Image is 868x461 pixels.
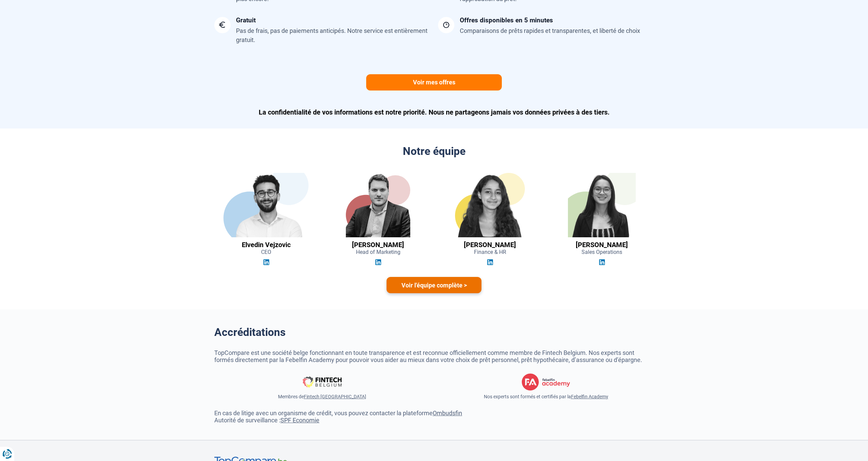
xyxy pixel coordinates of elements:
[576,241,628,249] h3: [PERSON_NAME]
[487,259,493,265] img: Linkedin Jihane El Khyari
[242,241,291,249] h3: Elvedin Vejzovic
[214,326,654,339] h2: Accréditations
[581,249,622,255] span: Sales Operations
[599,259,605,265] img: Linkedin Audrey De Tremerie
[214,107,654,117] p: La confidentialité de vos informations est notre priorité. Nous ne partageons jamais vos données ...
[460,26,640,35] div: Comparaisons de prêts rapides et transparentes, et liberté de choix
[366,74,502,91] a: Voir mes offres
[522,374,570,390] img: febelfin academy
[433,409,462,417] a: Ombudsfin
[568,173,636,237] img: Audrey De Tremerie
[236,26,430,44] div: Pas de frais, pas de paiements anticipés. Notre service est entièrement gratuit.
[346,173,410,237] img: Guillaume Georges
[352,241,404,249] h3: [PERSON_NAME]
[214,349,654,363] p: TopCompare est une société belge fonctionnant en toute transparence et est reconnue officiellemen...
[236,17,256,23] div: Gratuit
[356,249,400,255] span: Head of Marketing
[223,173,310,237] img: Elvedin Vejzovic
[299,374,345,390] img: Fintech Belgium
[464,241,516,249] h3: [PERSON_NAME]
[280,417,319,424] a: SPF Economie
[278,394,366,399] span: Membres de
[387,277,481,293] a: Voir l'équipe complète >
[214,409,654,424] p: En cas de litige avec un organisme de crédit, vous pouvez contacter la plateforme Autorité de sur...
[304,394,366,399] a: Fintech [GEOGRAPHIC_DATA]
[571,394,608,399] a: Febelfin Academy
[375,259,381,265] img: Linkedin Guillaume Georges
[484,394,608,399] span: Nos experts sont formés et certifiés par la
[263,259,269,265] img: Linkedin Elvedin Vejzovic
[460,17,553,23] div: Offres disponibles en 5 minutes
[261,249,271,255] span: CEO
[214,145,654,158] h2: Notre équipe
[447,173,533,237] img: Jihane El Khyari
[474,249,506,255] span: Finance & HR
